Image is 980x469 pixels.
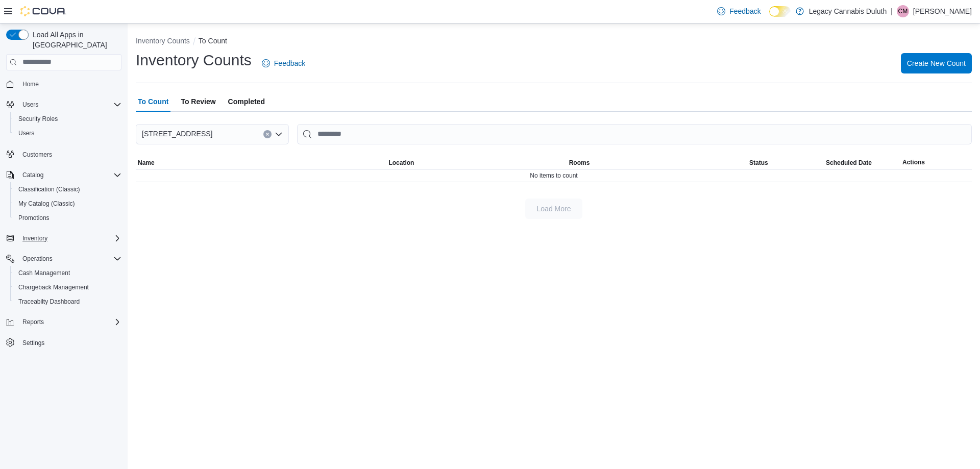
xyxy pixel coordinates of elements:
p: [PERSON_NAME] [913,5,972,17]
button: Customers [2,146,126,161]
button: Cash Management [10,266,126,280]
span: Traceabilty Dashboard [18,298,80,306]
button: My Catalog (Classic) [10,196,126,211]
span: Catalog [22,171,43,179]
span: CM [898,5,908,17]
span: To Review [181,91,215,112]
span: Users [18,129,34,137]
button: Name [136,157,386,169]
a: Chargeback Management [14,281,93,293]
nav: Complex example [6,72,121,377]
a: Home [18,78,43,90]
span: Inventory [18,232,121,244]
button: Promotions [10,211,126,225]
span: Security Roles [14,113,121,125]
span: [STREET_ADDRESS] [142,128,212,140]
span: Actions [902,158,925,166]
button: Classification (Classic) [10,182,126,196]
button: Location [386,157,567,169]
div: Corey McCauley [897,5,909,17]
span: My Catalog (Classic) [14,198,121,210]
span: Load More [537,204,571,214]
span: Catalog [18,169,121,181]
span: Settings [22,339,44,347]
span: Chargeback Management [18,283,89,291]
button: Catalog [2,168,126,182]
span: Promotions [18,214,50,222]
span: Operations [22,255,53,263]
button: Users [2,97,126,112]
span: Create New Count [907,58,966,68]
span: Cash Management [14,267,121,279]
button: Settings [2,335,126,350]
span: My Catalog (Classic) [18,200,75,208]
button: Create New Count [901,53,972,73]
button: Reports [2,315,126,329]
span: Scheduled Date [826,159,872,167]
span: Users [22,101,38,109]
a: Traceabilty Dashboard [14,295,84,308]
span: Chargeback Management [14,281,121,293]
button: Traceabilty Dashboard [10,294,126,309]
h1: Inventory Counts [136,50,252,70]
span: Users [18,98,121,111]
button: Rooms [567,157,747,169]
span: Security Roles [18,115,58,123]
span: Home [22,80,39,88]
button: Inventory [2,231,126,245]
img: Cova [20,6,66,16]
span: Customers [18,147,121,160]
a: Settings [18,337,48,349]
button: Catalog [18,169,47,181]
button: Operations [18,253,57,265]
button: Inventory [18,232,52,244]
span: Completed [228,91,265,112]
button: Users [10,126,126,140]
a: Feedback [258,53,309,73]
button: Open list of options [275,130,283,138]
button: Clear input [263,130,272,138]
span: Settings [18,336,121,349]
p: | [891,5,893,17]
span: Classification (Classic) [18,185,80,193]
p: Legacy Cannabis Duluth [809,5,887,17]
a: Classification (Classic) [14,183,84,195]
button: Scheduled Date [824,157,900,169]
button: Security Roles [10,112,126,126]
span: Reports [18,316,121,328]
button: Operations [2,252,126,266]
button: To Count [199,37,227,45]
button: Home [2,77,126,91]
button: Reports [18,316,48,328]
span: Inventory [22,234,47,242]
span: Location [388,159,414,167]
span: Promotions [14,212,121,224]
span: Cash Management [18,269,70,277]
span: To Count [138,91,168,112]
button: Inventory Counts [136,37,190,45]
input: This is a search bar. After typing your query, hit enter to filter the results lower in the page. [297,124,972,144]
span: Feedback [274,58,305,68]
button: Users [18,98,42,111]
span: Operations [18,253,121,265]
span: No items to count [530,171,577,180]
span: Status [749,159,768,167]
span: Feedback [729,6,761,16]
span: Load All Apps in [GEOGRAPHIC_DATA] [29,30,121,50]
a: Promotions [14,212,54,224]
span: Reports [22,318,44,326]
span: Users [14,127,121,139]
button: Status [747,157,824,169]
a: My Catalog (Classic) [14,198,79,210]
button: Chargeback Management [10,280,126,294]
span: Name [138,159,155,167]
a: Customers [18,149,56,161]
input: Dark Mode [769,6,791,17]
a: Users [14,127,38,139]
button: Load More [525,199,582,219]
a: Cash Management [14,267,74,279]
a: Security Roles [14,113,62,125]
span: Home [18,78,121,90]
span: Rooms [569,159,590,167]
